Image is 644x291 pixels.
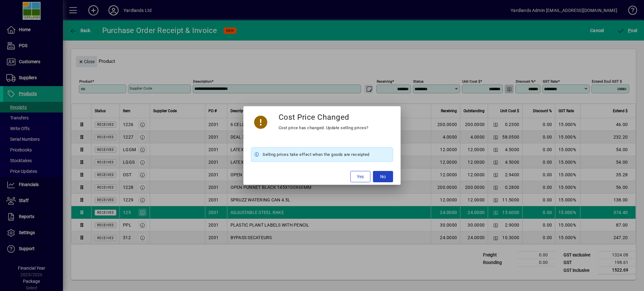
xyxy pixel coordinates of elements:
div: Cost price has changed. Update selling prices? [279,124,369,132]
span: Yes [357,173,364,180]
button: Yes [350,171,370,182]
button: No [373,171,393,182]
span: Selling prices take effect when the goods are receipted [263,151,369,158]
span: No [380,173,386,180]
h3: Cost Price Changed [279,113,349,122]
